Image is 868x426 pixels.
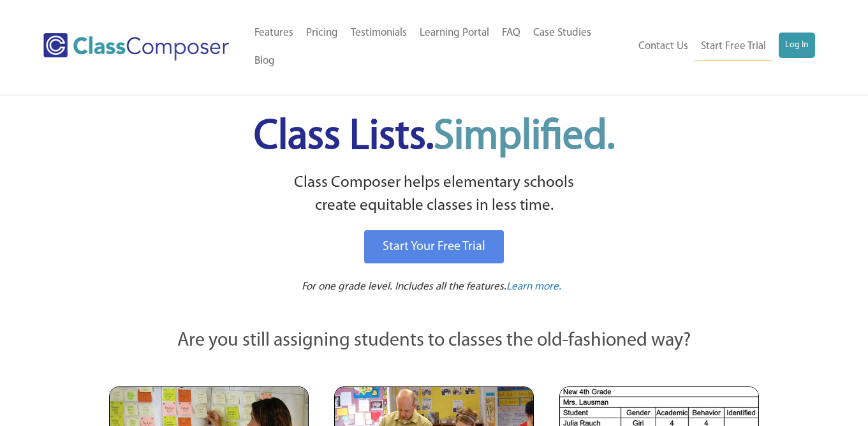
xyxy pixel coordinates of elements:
span: Start Your Free Trial [383,240,485,253]
a: Case Studies [527,19,598,47]
nav: Header Menu [248,19,629,75]
a: Blog [248,47,281,75]
span: Learn more. [506,281,561,292]
span: For one grade level. Includes all the features. [302,281,506,292]
a: FAQ [496,19,527,47]
span: Class Lists. [254,117,615,158]
a: Start Free Trial [695,33,772,61]
a: Start Your Free Trial [364,230,504,263]
a: Log In [779,33,815,58]
a: Learning Portal [413,19,496,47]
a: Pricing [300,19,344,47]
a: Learn more. [506,279,561,295]
nav: Header Menu [629,33,815,61]
a: Testimonials [344,19,413,47]
span: Simplified. [434,117,615,158]
p: Are you still assigning students to classes the old-fashioned way? [109,327,760,355]
a: Features [248,19,300,47]
p: Class Composer helps elementary schools create equitable classes in less time. [107,172,761,218]
img: Class Composer [43,33,229,61]
a: Contact Us [632,33,695,61]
